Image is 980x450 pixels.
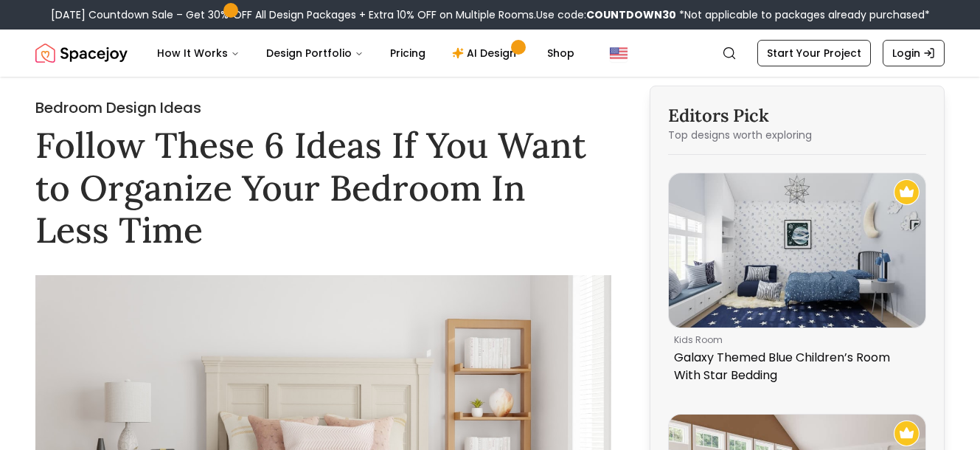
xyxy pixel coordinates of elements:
[440,38,532,68] a: AI Design
[610,44,628,62] img: United States
[669,173,925,328] img: Galaxy Themed Blue Children’s Room With Star Bedding
[894,420,920,446] img: Recommended Spacejoy Design - Open Living Room: Neutral Elegance with Cozy Accents
[35,97,611,118] h2: Bedroom Design Ideas
[586,7,676,22] b: COUNTDOWN30
[668,128,926,142] p: Top designs worth exploring
[145,38,586,68] nav: Main
[535,38,586,68] a: Shop
[35,38,128,68] a: Spacejoy
[145,38,251,68] button: How It Works
[674,334,914,346] p: kids room
[35,38,128,68] img: Spacejoy Logo
[378,38,437,68] a: Pricing
[894,179,920,205] img: Recommended Spacejoy Design - Galaxy Themed Blue Children’s Room With Star Bedding
[883,40,945,66] a: Login
[35,124,611,252] h1: Follow These 6 Ideas If You Want to Organize Your Bedroom In Less Time
[51,7,930,22] div: [DATE] Countdown Sale – Get 30% OFF All Design Packages + Extra 10% OFF on Multiple Rooms.
[668,104,926,128] h3: Editors Pick
[674,349,914,384] p: Galaxy Themed Blue Children’s Room With Star Bedding
[676,7,930,22] span: *Not applicable to packages already purchased*
[757,40,871,66] a: Start Your Project
[668,173,926,390] a: Galaxy Themed Blue Children’s Room With Star BeddingRecommended Spacejoy Design - Galaxy Themed B...
[536,7,676,22] span: Use code:
[254,38,375,68] button: Design Portfolio
[35,30,945,77] nav: Global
